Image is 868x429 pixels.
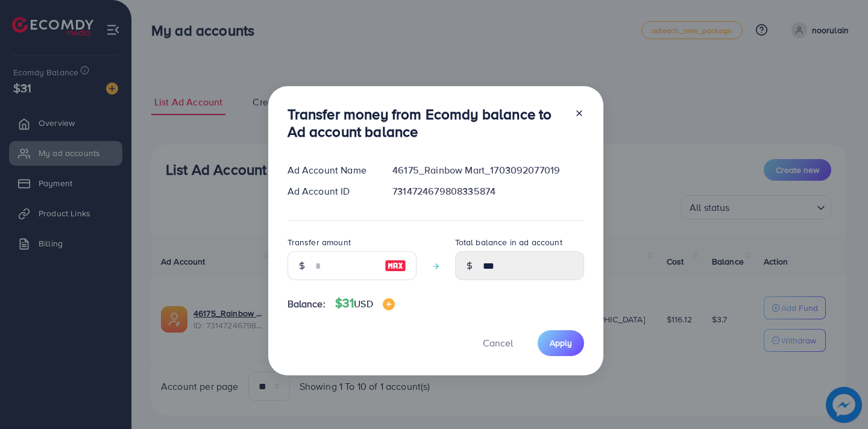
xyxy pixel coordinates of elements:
h3: Transfer money from Ecomdy balance to Ad account balance [288,105,565,140]
h4: $31 [335,296,395,311]
span: Apply [550,337,572,349]
label: Transfer amount [288,236,351,248]
button: Cancel [468,330,528,356]
button: Apply [538,330,584,356]
img: image [385,258,406,273]
div: Ad Account ID [278,184,383,198]
label: Total balance in ad account [455,236,562,248]
div: 46175_Rainbow Mart_1703092077019 [383,163,593,177]
div: 7314724679808335874 [383,184,593,198]
div: Ad Account Name [278,163,383,177]
span: USD [354,297,373,310]
img: image [383,298,395,310]
span: Cancel [483,336,513,349]
span: Balance: [288,297,325,311]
